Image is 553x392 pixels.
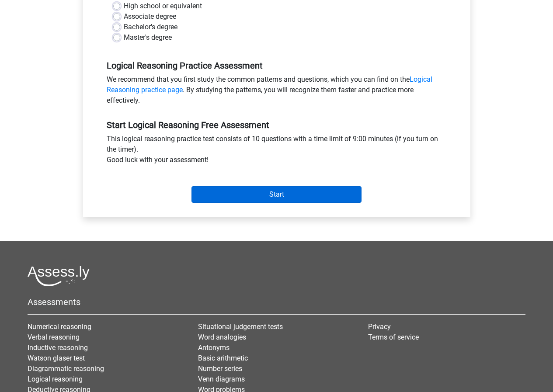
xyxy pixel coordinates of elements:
a: Privacy [368,323,391,331]
label: High school or equivalent [124,1,202,11]
a: Verbal reasoning [28,333,80,341]
input: Start [191,186,362,203]
a: Word analogies [198,333,246,341]
a: Situational judgement tests [198,323,283,331]
a: Inductive reasoning [28,343,88,352]
a: Antonyms [198,343,230,352]
a: Diagrammatic reasoning [28,364,104,373]
h5: Assessments [28,297,525,307]
a: Logical reasoning [28,375,83,383]
div: This logical reasoning practice test consists of 10 questions with a time limit of 9:00 minutes (... [100,134,453,169]
a: Watson glaser test [28,354,85,362]
label: Master's degree [124,32,172,43]
h5: Start Logical Reasoning Free Assessment [107,120,447,130]
h5: Logical Reasoning Practice Assessment [107,60,447,71]
label: Bachelor's degree [124,22,177,32]
a: Numerical reasoning [28,323,91,331]
div: We recommend that you first study the common patterns and questions, which you can find on the . ... [100,74,453,109]
a: Terms of service [368,333,419,341]
label: Associate degree [124,11,176,22]
a: Number series [198,364,242,373]
img: Assessly logo [28,266,90,286]
a: Basic arithmetic [198,354,248,362]
a: Venn diagrams [198,375,245,383]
